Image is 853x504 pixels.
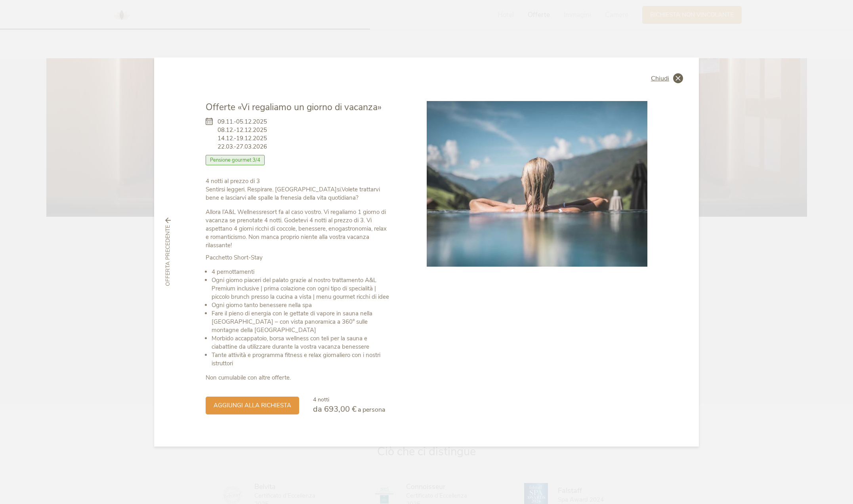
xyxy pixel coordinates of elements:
[313,396,329,403] span: 4 notti
[206,155,265,165] span: Pensione gourmet 3/4
[212,351,391,368] li: Tante attività e programma fitness e relax giornaliero con i nostri istruttori
[212,334,391,351] li: Morbido accappatoio, borsa wellness con teli per la sauna e ciabattine da utilizzare durante la v...
[206,208,391,250] p: Allora l’A&L Wellnessresort fa al caso vostro. Vi regaliamo 1 giorno di vacanza se prenotate 4 no...
[164,225,172,286] span: Offerta precedente
[206,185,380,202] strong: Volete trattarvi bene e lasciarvi alle spalle la frenesia della vita quotidiana?
[206,101,382,113] span: Offerte «Vi regaliamo un giorno di vacanza»
[212,301,391,309] li: Ogni giorno tanto benessere nella spa
[218,118,267,151] span: 09.11.-05.12.2025 08.12.-12.12.2025 14.12.-19.12.2025 22.03.-27.03.2026
[212,309,391,334] li: Fare il pieno di energia con le gettate di vapore in sauna nella [GEOGRAPHIC_DATA] – con vista pa...
[212,268,391,276] li: 4 pernottamenti
[651,75,669,82] span: Chiudi
[313,404,357,414] span: da 693,00 €
[206,177,391,202] p: Sentirsi leggeri. Respirare. [GEOGRAPHIC_DATA]si.
[206,254,263,262] strong: Pacchetto Short-Stay
[214,401,291,410] span: aggiungi alla richiesta
[206,374,291,382] strong: Non cumulabile con altre offerte.
[206,177,260,185] strong: 4 notti al prezzo di 3
[212,276,391,301] li: Ogni giorno piaceri del palato grazie al nostro trattamento A&L Premium inclusive | prima colazio...
[427,101,648,267] img: Offerte «Vi regaliamo un giorno di vacanza»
